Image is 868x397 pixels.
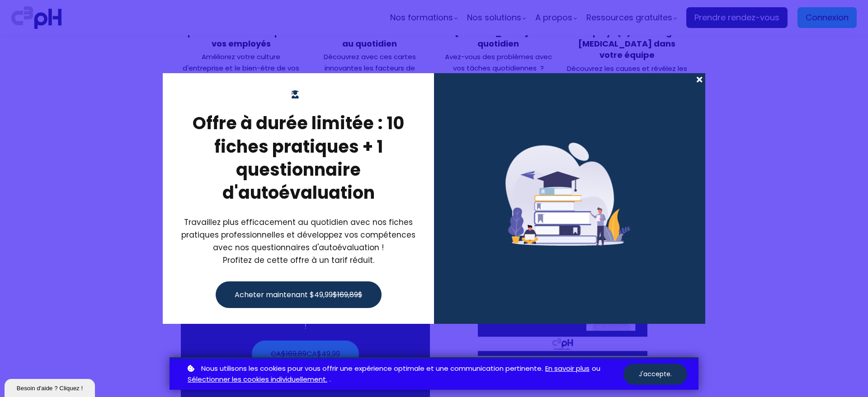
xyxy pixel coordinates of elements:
[216,281,382,308] button: Acheter maintenant $49,99$169,89$
[333,290,363,300] s: $169,89$
[201,363,543,374] span: Nous utilisons les cookies pour vous offrir une expérience optimale et une communication pertinente.
[623,364,687,385] button: J'accepte.
[174,216,423,266] div: Travaillez plus efficacement au quotidien avec nos fiches pratiques professionnelles et développe...
[185,363,623,386] p: ou .
[235,289,363,300] span: Acheter maintenant $49,99
[5,377,97,397] iframe: chat widget
[174,112,423,204] h2: Offre à durée limitée : 10 fiches pratiques + 1 questionnaire d'autoévaluation
[188,374,327,385] a: Sélectionner les cookies individuellement.
[545,363,590,374] a: En savoir plus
